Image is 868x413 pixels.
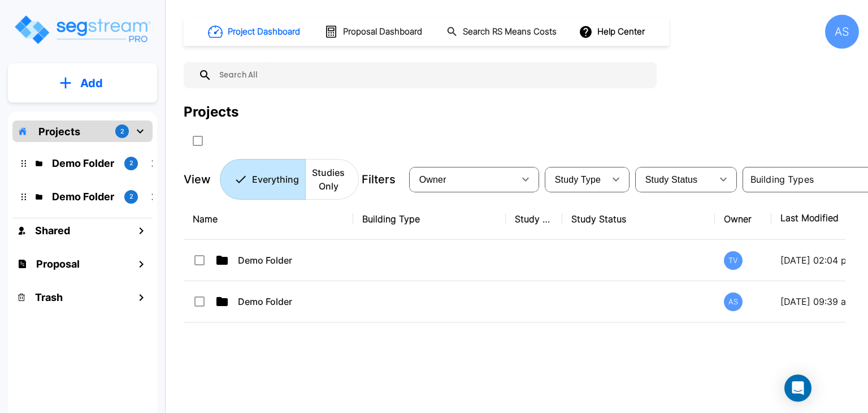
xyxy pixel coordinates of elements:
p: Demo Folder [52,156,115,171]
button: Everything [220,159,306,200]
p: 2 [129,192,133,201]
h1: Trash [35,290,63,305]
p: View [184,171,211,188]
p: Add [80,75,103,92]
h1: Shared [35,223,70,238]
button: Studies Only [305,159,359,200]
input: Search All [212,62,651,88]
p: Projects [38,124,80,139]
p: Demo Folder [238,295,351,308]
button: Add [8,67,157,100]
p: 2 [120,127,124,136]
p: Everything [252,173,299,186]
p: Demo Folder [238,253,351,267]
p: 2 [129,158,133,168]
div: Platform [220,159,359,200]
th: Study Status [562,199,715,240]
h1: Proposal [36,256,80,272]
span: Owner [419,175,446,184]
th: Owner [715,199,771,240]
span: Study Status [645,175,698,184]
button: Search RS Means Costs [442,21,563,43]
p: Studies Only [312,166,345,193]
th: Name [184,199,353,240]
div: Select [411,164,514,195]
th: Building Type [353,199,506,240]
div: Select [637,164,712,195]
p: Filters [362,171,396,188]
div: Projects [184,102,238,122]
th: Study Type [506,199,562,240]
button: SelectAll [186,130,209,152]
div: TV [724,251,743,270]
h1: Project Dashboard [228,25,300,38]
button: Help Center [576,21,649,42]
p: Demo Folder [52,189,115,204]
button: Project Dashboard [203,19,306,44]
h1: Proposal Dashboard [343,25,422,38]
span: Study Type [555,175,601,184]
button: Proposal Dashboard [320,20,428,44]
div: Select [547,164,605,195]
img: Logo [13,14,151,46]
h1: Search RS Means Costs [463,25,557,38]
div: AS [724,292,743,311]
div: Open Intercom Messenger [784,375,811,402]
div: AS [825,15,859,49]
